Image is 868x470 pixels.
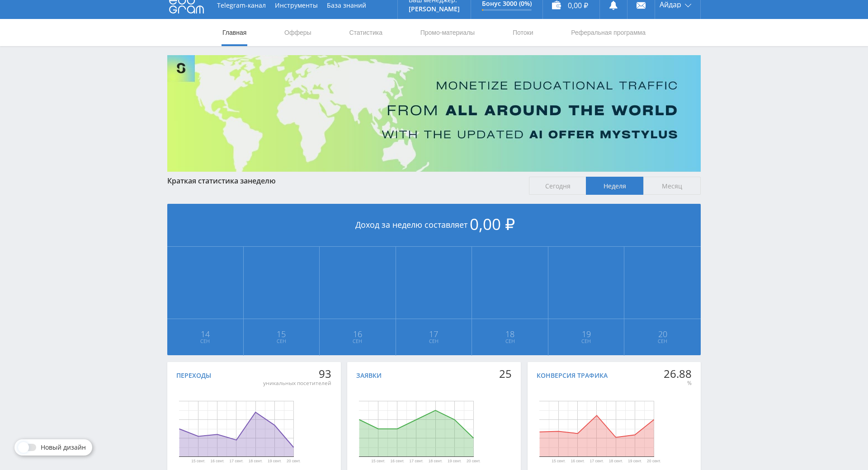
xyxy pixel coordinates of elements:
[356,372,382,379] div: Заявки
[664,367,692,380] div: 26.88
[41,444,86,451] span: Новый дизайн
[472,338,547,345] span: Сен
[167,55,701,172] img: Banner
[512,19,534,46] a: Потоки
[168,330,243,338] span: 14
[625,330,700,338] span: 20
[168,338,243,345] span: Сен
[372,459,386,464] text: 15 сент.
[348,19,383,46] a: Статистика
[627,459,642,464] text: 19 сент.
[570,19,646,46] a: Реферальная программа
[470,213,515,235] span: 0,00 ₽
[410,459,424,464] text: 17 сент.
[244,330,319,338] span: 15
[320,330,395,338] span: 16
[647,459,661,464] text: 20 сент.
[263,367,331,380] div: 93
[263,380,331,387] div: уникальных посетителей
[391,459,405,464] text: 16 сент.
[499,367,512,380] div: 25
[429,459,443,464] text: 18 сент.
[268,459,282,464] text: 19 сент.
[625,338,700,345] span: Сен
[167,177,520,185] div: Краткая статистика за
[609,459,623,464] text: 18 сент.
[248,176,276,186] span: неделю
[283,19,312,46] a: Офферы
[529,177,586,195] span: Сегодня
[590,459,604,464] text: 17 сент.
[552,459,566,464] text: 15 сент.
[230,459,244,464] text: 17 сент.
[409,5,460,13] p: [PERSON_NAME]
[586,177,643,195] span: Неделя
[549,330,624,338] span: 19
[472,330,547,338] span: 18
[643,177,701,195] span: Месяц
[176,372,211,379] div: Переходы
[222,19,247,46] a: Главная
[244,338,319,345] span: Сен
[571,459,585,464] text: 16 сент.
[549,338,624,345] span: Сен
[537,372,608,379] div: Конверсия трафика
[420,19,476,46] a: Промо-материалы
[664,380,692,387] div: %
[448,459,462,464] text: 19 сент.
[320,338,395,345] span: Сен
[249,459,263,464] text: 18 сент.
[167,204,701,247] div: Доход за неделю составляет
[287,459,301,464] text: 20 сент.
[467,459,481,464] text: 20 сент.
[210,459,224,464] text: 16 сент.
[660,1,681,8] span: Айдар
[396,338,472,345] span: Сен
[396,330,472,338] span: 17
[191,459,205,464] text: 15 сент.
